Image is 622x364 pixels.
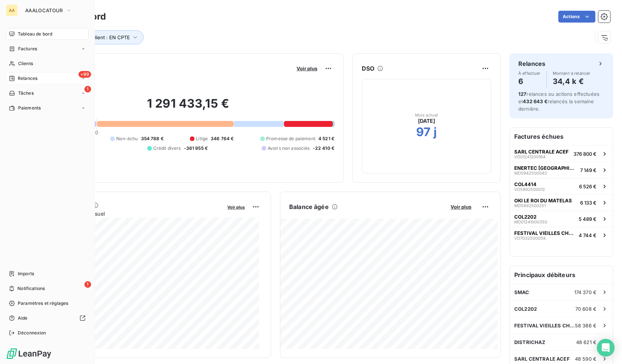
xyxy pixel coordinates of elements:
span: Paiements [18,105,41,111]
span: 432 643 € [523,98,547,104]
span: COL2202 [514,214,536,220]
button: Voir plus [448,203,474,210]
h6: Factures échues [510,128,613,145]
button: COL4414VD58925000126 526 € [510,178,613,194]
span: 48 621 € [576,339,596,345]
span: VD7032500058 [514,236,546,240]
span: Factures [18,45,37,52]
span: COL4414 [514,181,536,187]
button: OKI LE ROI DU MATELASMD58925002516 133 € [510,194,613,210]
span: 127 [518,91,526,97]
span: À effectuer [518,71,541,75]
span: 0 [95,129,98,135]
span: Type client : EN CPTE [80,34,130,40]
h2: j [434,125,437,139]
button: Type client : EN CPTE [69,30,144,44]
button: SARL CENTRALE ACEFVD01241200164376 800 € [510,145,613,162]
span: 354 788 € [141,135,164,142]
span: 376 800 € [573,151,596,157]
div: AA [6,4,18,16]
span: FESTIVAL VIEILLES CHARRUES [514,323,575,328]
span: -22 410 € [313,145,334,152]
h4: 6 [518,75,541,87]
span: Tâches [18,90,34,97]
h6: Relances [518,59,545,68]
span: relances ou actions effectuées et relancés la semaine dernière. [518,91,599,112]
span: 4 744 € [579,232,596,238]
span: ENERTEC [GEOGRAPHIC_DATA] [514,165,577,171]
span: 58 386 € [575,323,596,328]
span: 1 [84,281,91,288]
img: Logo LeanPay [6,348,52,360]
a: Aide [6,312,88,324]
h6: DSO [362,64,374,73]
span: Non-échu [116,135,138,142]
span: Relances [18,75,37,82]
span: Chiffre d'affaires mensuel [42,210,222,218]
span: MD01241000350 [514,220,547,224]
span: Notifications [17,285,45,292]
h6: Balance âgée [289,202,329,211]
button: FESTIVAL VIEILLES CHARRUESVD70325000584 744 € [510,227,613,243]
span: Voir plus [451,204,471,210]
span: MD5892500251 [514,203,546,208]
button: Actions [558,11,595,23]
span: 70 608 € [575,306,596,312]
h2: 97 [416,125,431,139]
span: [DATE] [418,117,435,125]
h2: 1 291 433,15 € [42,96,334,118]
span: Paramètres et réglages [18,300,68,307]
span: COL2202 [514,306,537,312]
span: 4 521 € [318,135,334,142]
h6: Principaux débiteurs [510,266,613,284]
span: Crédit divers [153,145,181,152]
span: Voir plus [227,205,245,210]
span: Tableau de bord [18,31,52,37]
span: -361 955 € [184,145,208,152]
button: COL2202MD012410003505 489 € [510,210,613,227]
span: SARL CENTRALE ACEF [514,149,569,155]
span: SMAC [514,289,529,295]
span: 6 133 € [580,200,596,206]
span: Imports [18,270,34,277]
span: Mois actuel [415,113,438,117]
span: 1 [84,86,91,92]
span: Aide [18,315,28,321]
span: 7 149 € [580,167,596,173]
span: DISTRICHAZ [514,339,546,345]
div: Open Intercom Messenger [597,339,615,357]
span: Avoirs non associés [268,145,310,152]
span: 6 526 € [579,183,596,189]
span: Promesse de paiement [266,135,315,142]
span: VD5892500012 [514,187,545,192]
span: FESTIVAL VIEILLES CHARRUES [514,230,576,236]
span: MD5942500043 [514,171,547,175]
h4: 34,4 k € [553,75,591,87]
span: +99 [78,71,91,78]
span: 174 370 € [574,289,596,295]
button: ENERTEC [GEOGRAPHIC_DATA]MD59425000437 149 € [510,162,613,178]
span: Clients [18,60,33,67]
span: AAALOCATOUR [25,7,63,13]
span: Montant à relancer [553,71,591,75]
button: Voir plus [225,203,247,210]
span: 48 590 € [575,356,596,362]
span: OKI LE ROI DU MATELAS [514,198,572,203]
span: Voir plus [297,65,317,71]
span: SARL CENTRALE ACEF [514,356,570,362]
span: Litige [196,135,208,142]
span: VD01241200164 [514,155,545,159]
button: Voir plus [294,65,320,72]
span: 346 764 € [211,135,234,142]
span: 5 489 € [579,216,596,222]
span: Déconnexion [18,330,46,336]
